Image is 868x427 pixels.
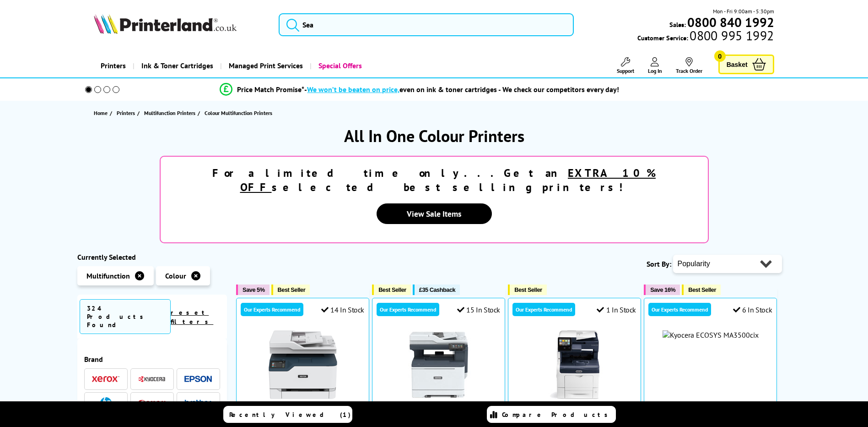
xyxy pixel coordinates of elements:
[404,392,473,401] a: Xerox C325
[663,330,759,339] img: Kyocera ECOSYS MA3500cix
[514,286,542,293] span: Best Seller
[648,67,662,74] span: Log In
[650,286,675,293] span: Save 16%
[86,271,130,280] span: Multifunction
[84,355,221,364] span: Brand
[733,305,772,314] div: 6 In Stock
[94,54,133,77] a: Printers
[687,14,774,31] b: 0800 840 1992
[144,108,198,118] a: Multifunction Printers
[617,57,634,74] a: Support
[502,411,613,419] span: Compare Products
[77,125,791,147] h1: All In One Colour Printers
[377,203,492,224] a: View Sale Items
[73,82,767,98] li: modal_Promise
[236,285,269,295] button: Save 5%
[686,18,774,27] a: 0800 840 1992
[138,376,166,383] img: Kyocera
[171,308,213,326] a: reset filters
[540,392,609,401] a: Xerox VersaLink C405DN
[647,259,671,268] span: Sort By:
[184,376,212,383] img: Epson
[92,373,119,385] a: Xerox
[92,397,119,409] a: HP
[240,166,656,194] u: EXTRA 10% OFF
[133,54,220,77] a: Ink & Toner Cartridges
[212,166,656,194] strong: For a limited time only...Get an selected best selling printers!
[117,108,135,118] span: Printers
[94,14,267,36] a: Printerland Logo
[377,303,439,316] div: Our Experts Recommend
[229,411,351,419] span: Recently Viewed (1)
[144,108,195,118] span: Multifunction Printers
[648,57,662,74] a: Log In
[682,285,721,295] button: Best Seller
[669,20,686,29] span: Sales:
[714,50,726,62] span: 0
[278,286,306,293] span: Best Seller
[80,299,171,334] span: 324 Products Found
[644,285,680,295] button: Save 16%
[269,330,337,399] img: Xerox C235
[223,406,352,423] a: Recently Viewed (1)
[165,271,186,280] span: Colour
[243,286,264,293] span: Save 5%
[77,252,227,262] div: Currently Selected
[413,285,460,295] button: £35 Cashback
[271,285,310,295] button: Best Seller
[648,303,711,316] div: Our Experts Recommend
[688,286,716,293] span: Best Seller
[184,397,212,409] a: Brother
[688,31,774,40] span: 0800 995 1992
[92,376,119,382] img: Xerox
[713,7,774,16] span: Mon - Fri 9:00am - 5:30pm
[220,54,310,77] a: Managed Print Services
[307,85,399,94] span: We won’t be beaten on price,
[184,373,212,385] a: Epson
[727,58,748,71] span: Basket
[617,67,634,74] span: Support
[372,285,411,295] button: Best Seller
[419,286,455,293] span: £35 Cashback
[457,305,500,314] div: 15 In Stock
[138,397,166,409] a: Canon
[512,303,575,316] div: Our Experts Recommend
[597,305,636,314] div: 1 In Stock
[508,285,547,295] button: Best Seller
[487,406,616,423] a: Compare Products
[94,108,110,118] a: Home
[205,109,272,116] span: Colour Multifunction Printers
[718,55,774,74] a: Basket 0
[279,13,574,36] input: Sea
[637,31,774,42] span: Customer Service:
[141,54,213,77] span: Ink & Toner Cartridges
[378,286,406,293] span: Best Seller
[404,330,473,399] img: Xerox C325
[269,392,337,401] a: Xerox C235
[304,85,619,94] div: - even on ink & toner cartridges - We check our competitors every day!
[100,397,112,409] img: HP
[676,57,702,74] a: Track Order
[321,305,364,314] div: 14 In Stock
[138,400,166,406] img: Canon
[540,330,609,399] img: Xerox VersaLink C405DN
[184,400,212,406] img: Brother
[94,14,237,34] img: Printerland Logo
[237,85,304,94] span: Price Match Promise*
[241,303,303,316] div: Our Experts Recommend
[310,54,369,77] a: Special Offers
[138,373,166,385] a: Kyocera
[117,108,137,118] a: Printers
